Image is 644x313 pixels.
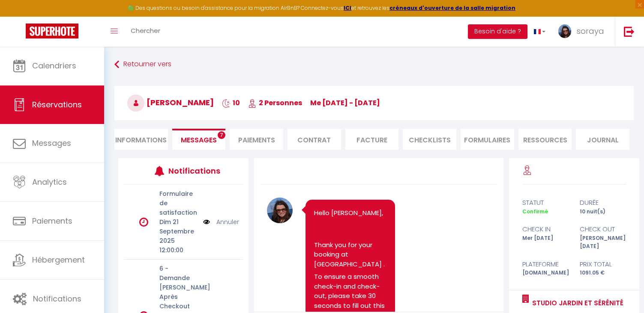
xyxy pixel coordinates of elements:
div: [DOMAIN_NAME] [516,269,574,277]
span: Paiements [32,216,72,226]
span: Chercher [131,26,160,35]
a: Annuler [216,217,239,227]
span: me [DATE] - [DATE] [310,98,380,108]
span: Réservations [32,99,82,110]
span: Hébergement [32,254,85,265]
span: 10 [222,98,240,108]
li: Contrat [288,129,341,150]
img: ... [558,24,571,38]
div: Mer [DATE] [516,234,574,251]
li: Paiements [230,129,283,150]
div: 10 nuit(s) [574,208,632,216]
span: Messages [181,135,217,145]
a: Studio Jardin et Sérénité [529,298,623,308]
div: 1091.05 € [574,269,632,277]
p: Hello [PERSON_NAME], [314,208,386,218]
h3: Notifications [168,161,218,180]
div: Plateforme [516,259,574,269]
a: ICI [344,4,351,12]
img: Super Booking [26,24,78,38]
span: Calendriers [32,60,76,71]
a: Chercher [124,17,167,47]
li: CHECKLISTS [403,129,456,150]
span: 2 Personnes [248,98,302,108]
img: NO IMAGE [203,217,210,227]
button: Besoin d'aide ? [468,24,527,39]
span: Confirmé [522,208,548,215]
li: Informations [114,129,168,150]
p: Thank you for your booking at [GEOGRAPHIC_DATA] . [314,240,386,269]
p: Dim 21 Septembre 2025 12:00:00 [159,217,198,255]
span: [PERSON_NAME] [127,97,214,108]
a: Retourner vers [114,57,634,72]
span: Analytics [32,177,67,187]
div: Prix total [574,259,632,269]
li: Journal [576,129,629,150]
img: 17135641519956.png [267,198,293,223]
span: soraya [577,26,604,36]
div: statut [516,198,574,208]
img: logout [624,26,635,37]
div: check out [574,224,632,234]
div: durée [574,198,632,208]
span: Messages [32,138,71,148]
p: Formulaire de satisfaction [159,189,198,217]
div: check in [516,224,574,234]
li: FORMULAIRES [461,129,514,150]
a: ... soraya [552,17,615,47]
li: Ressources [518,129,572,150]
li: Facture [345,129,399,150]
span: 7 [218,131,225,139]
div: [PERSON_NAME] [DATE] [574,234,632,251]
a: créneaux d'ouverture de la salle migration [389,4,515,12]
span: Notifications [33,293,81,304]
